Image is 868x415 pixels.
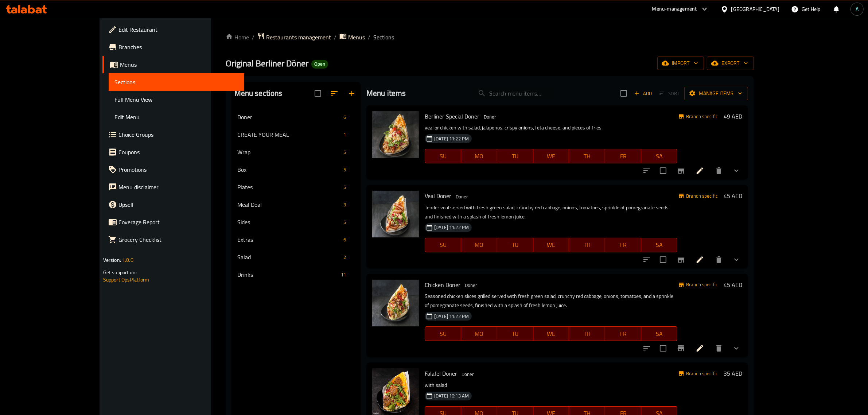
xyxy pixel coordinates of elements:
[663,59,698,68] span: import
[728,162,745,179] button: show more
[569,149,605,163] button: TH
[109,91,245,108] a: Full Menu View
[266,33,331,42] span: Restaurants management
[102,126,245,143] a: Choice Groups
[103,255,121,265] span: Version:
[683,113,721,120] span: Branch specific
[500,329,530,339] span: TU
[340,200,349,209] div: items
[641,326,677,341] button: SA
[343,85,361,102] button: Add section
[340,184,349,191] span: 5
[428,329,458,339] span: SU
[348,33,365,42] span: Menus
[102,178,245,196] a: Menu disclaimer
[428,151,458,162] span: SU
[655,88,684,99] span: Select section first
[102,213,245,231] a: Coverage Report
[340,218,349,226] div: items
[237,270,338,279] span: Drinks
[237,165,340,174] span: Box
[605,326,641,341] button: FR
[728,251,745,268] button: show more
[338,271,349,278] span: 11
[683,193,721,199] span: Branch specific
[462,281,480,290] span: Doner
[608,240,638,250] span: FR
[231,178,361,196] div: Plates5
[425,149,461,163] button: SU
[425,368,457,379] span: Falafel Doner
[638,251,655,268] button: sort-choices
[231,196,361,213] div: Meal Deal3
[655,163,671,178] span: Select to update
[340,235,349,244] div: items
[696,344,704,353] a: Edit menu item
[536,151,567,162] span: WE
[231,231,361,248] div: Extras6
[633,89,653,98] span: Add
[731,5,779,13] div: [GEOGRAPHIC_DATA]
[481,113,499,121] span: Doner
[340,113,349,121] div: items
[102,56,245,73] a: Menus
[724,191,742,201] h6: 45 AED
[122,255,133,265] span: 1.0.0
[114,78,239,86] span: Sections
[616,86,631,101] span: Select section
[310,86,326,101] span: Select all sections
[237,200,340,209] div: Meal Deal
[672,162,690,179] button: Branch-specific-item
[690,89,742,98] span: Manage items
[340,253,349,261] div: items
[684,87,748,100] button: Manage items
[237,130,340,139] span: CREATE YOUR MEAL
[340,166,349,173] span: 5
[237,235,340,244] span: Extras
[118,148,239,156] span: Coupons
[713,59,748,68] span: export
[237,148,340,156] span: Wrap
[641,149,677,163] button: SA
[608,151,638,162] span: FR
[536,329,567,339] span: WE
[644,240,674,250] span: SA
[237,113,340,121] div: Doner
[226,32,754,42] nav: breadcrumb
[464,151,494,162] span: MO
[257,32,331,42] a: Restaurants management
[226,55,308,71] span: Original Berliner Döner
[732,166,741,175] svg: Show Choices
[340,254,349,261] span: 2
[340,149,349,156] span: 5
[109,108,245,126] a: Edit Menu
[340,130,349,139] div: items
[638,340,655,357] button: sort-choices
[234,88,283,99] h2: Menu sections
[683,370,721,377] span: Branch specific
[572,240,602,250] span: TH
[710,162,728,179] button: delete
[340,219,349,226] span: 5
[237,183,340,191] span: Plates
[340,114,349,121] span: 6
[425,326,461,341] button: SU
[724,368,742,379] h6: 35 AED
[657,57,704,70] button: import
[114,113,239,121] span: Edit Menu
[644,329,674,339] span: SA
[533,326,569,341] button: WE
[572,151,602,162] span: TH
[655,341,671,356] span: Select to update
[461,238,497,252] button: MO
[453,192,471,201] div: Doner
[631,88,655,99] span: Add item
[500,240,530,250] span: TU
